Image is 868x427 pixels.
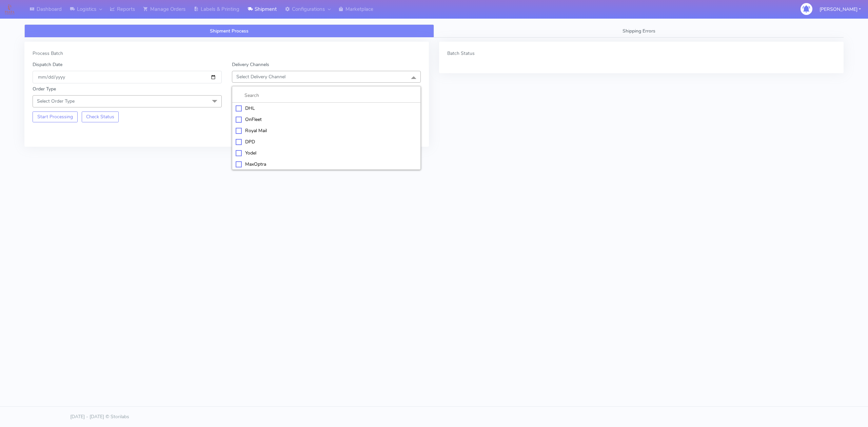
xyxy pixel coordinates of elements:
label: Order Type [33,85,56,93]
button: Check Status [82,111,119,122]
label: Delivery Channels [232,61,269,68]
div: Batch Status [447,50,835,57]
button: [PERSON_NAME] [814,2,866,16]
div: Process Batch [33,50,421,57]
div: MaxOptra [236,161,417,168]
span: Shipping Errors [623,28,655,34]
ul: Tabs [24,24,844,38]
div: DPD [236,138,417,145]
div: DHL [236,105,417,112]
div: Royal Mail [236,127,417,134]
button: Start Processing [33,111,78,122]
div: OnFleet [236,116,417,123]
span: Select Delivery Channel [236,74,285,80]
input: multiselect-search [236,92,417,99]
span: Shipment Process [210,28,249,34]
label: Dispatch Date [33,61,62,68]
span: Select Order Type [37,98,75,104]
div: Yodel [236,149,417,157]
